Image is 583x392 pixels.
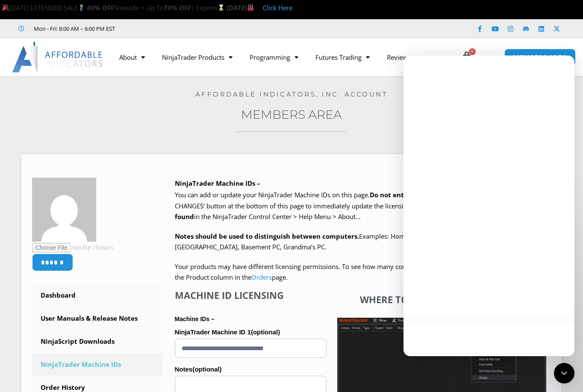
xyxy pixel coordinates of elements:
span: Click the ‘SAVE CHANGES’ button at the bottom of this page to immediately update the licensing da... [175,190,547,221]
a: Dashboard [32,284,162,307]
a: NinjaTrader Machine IDs [32,354,162,376]
img: LogoAI | Affordable Indicators – NinjaTrader [12,42,104,73]
a: Orders [251,273,272,281]
span: (optional) [251,328,280,336]
b: Do not enter your NinjaTrader License ID. [370,190,504,199]
a: Futures Trading [307,47,378,67]
h4: Machine ID Licensing [175,290,327,301]
a: NinjaTrader Products [153,47,241,67]
span: Examples: Home Desktop, Laptop, Office In [GEOGRAPHIC_DATA], Basement PC, Grandma’s PC. [175,232,487,252]
img: 🎉 [2,4,9,11]
a: Affordable Indicators, Inc. Account [195,90,388,98]
span: You can add or update your NinjaTrader Machine IDs on this page. [175,190,370,199]
span: Your products may have different licensing permissions. To see how many computers are licensed fo... [175,262,548,282]
a: Click Here [263,3,292,12]
a: NinjaScript Downloads [32,331,162,353]
a: User Manuals & Release Notes [32,307,162,330]
b: NinjaTrader Machine IDs – [175,179,260,187]
strong: [DATE] [227,3,254,12]
img: ce5c3564b8d766905631c1cffdfddf4fd84634b52f3d98752d85c5da480e954d [32,178,96,242]
a: Programming [241,47,307,67]
span: MEMBERS AREA [513,54,567,61]
strong: 70% OFF [164,3,191,12]
a: 0 [448,45,486,70]
h4: Where to find your Machine ID [337,294,546,305]
span: Mon - Fri: 8:00 AM – 6:00 PM EST [32,23,115,34]
a: Members Area [241,107,342,122]
a: About [111,47,153,67]
iframe: Customer reviews powered by Trustpilot [127,24,255,33]
strong: Notes should be used to distinguish between computers. [175,232,359,240]
a: MEMBERS AREA [504,49,576,66]
span: (optional) [192,366,221,373]
nav: Menu [111,47,455,67]
div: Open Intercom Messenger [554,363,574,383]
img: 🏌️‍♂️ [78,4,85,11]
label: Notes [175,363,327,376]
img: 🏭 [247,4,254,11]
strong: 40% OFF [87,3,114,12]
label: NinjaTrader Machine ID 1 [175,326,327,339]
a: Reviews [378,47,419,67]
strong: Machine IDs – [175,316,215,322]
img: ⌛ [218,4,224,11]
span: 0 [469,48,476,55]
